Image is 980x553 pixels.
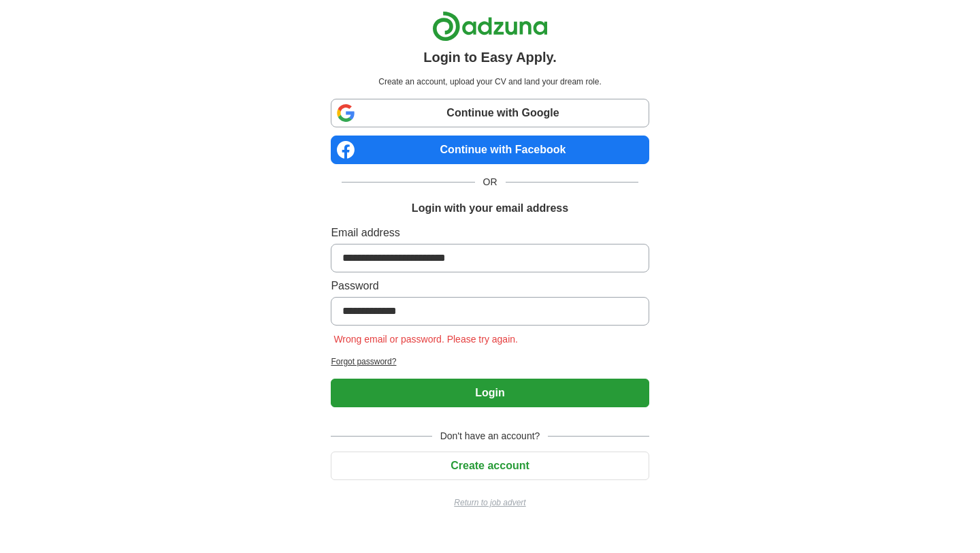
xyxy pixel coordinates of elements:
[475,175,506,189] span: OR
[331,379,649,407] button: Login
[331,136,649,164] a: Continue with Facebook
[432,429,549,443] span: Don't have an account?
[331,334,521,345] span: Wrong email or password. Please try again.
[331,496,649,509] a: Return to job advert
[331,225,649,241] label: Email address
[423,47,557,67] h1: Login to Easy Apply.
[331,460,649,471] a: Create account
[331,99,649,127] a: Continue with Google
[333,76,646,88] p: Create an account, upload your CV and land your dream role.
[412,200,568,217] h1: Login with your email address
[331,278,649,294] label: Password
[432,11,548,42] img: Adzuna logo
[331,355,649,368] a: Forgot password?
[331,452,649,480] button: Create account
